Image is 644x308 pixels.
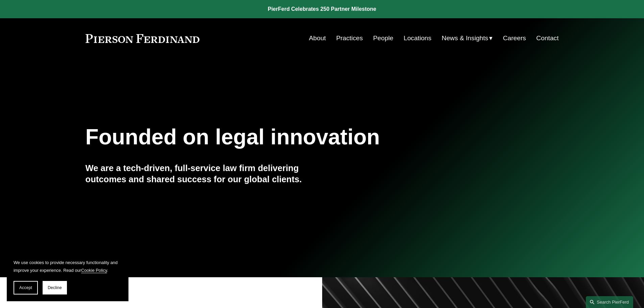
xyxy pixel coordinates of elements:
[536,32,558,45] a: Contact
[48,285,62,290] span: Decline
[7,252,128,301] section: Cookie banner
[442,32,488,44] span: News & Insights
[586,296,633,308] a: Search this site
[373,32,393,45] a: People
[86,163,322,185] h4: We are a tech-driven, full-service law firm delivering outcomes and shared success for our global...
[14,259,122,274] p: We use cookies to provide necessary functionality and improve your experience. Read our .
[503,32,526,45] a: Careers
[336,32,363,45] a: Practices
[19,285,32,290] span: Accept
[81,268,107,273] a: Cookie Policy
[309,32,326,45] a: About
[43,281,67,294] button: Decline
[404,32,431,45] a: Locations
[14,281,38,294] button: Accept
[442,32,493,45] a: folder dropdown
[86,125,480,149] h1: Founded on legal innovation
